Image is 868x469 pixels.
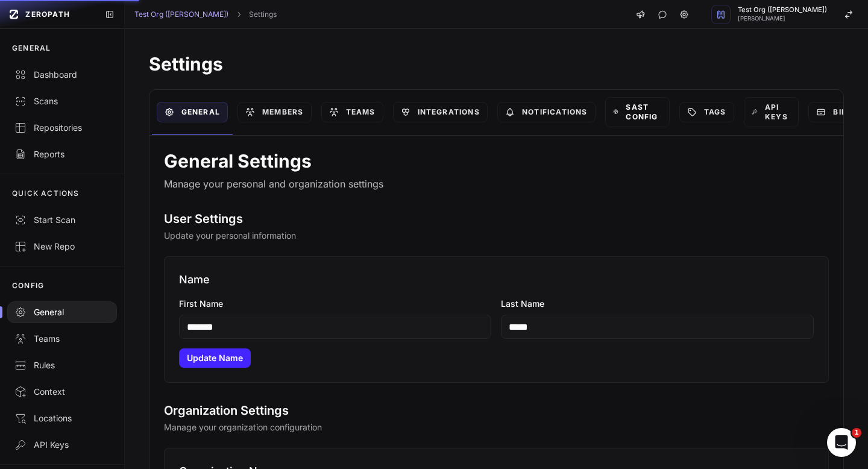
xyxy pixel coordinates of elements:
span: 1 [852,428,861,438]
nav: breadcrumb [134,10,277,19]
h3: Name [179,271,814,288]
iframe: Intercom live chat [827,428,856,457]
a: Teams [321,102,383,122]
a: Notifications [497,102,596,122]
div: Rules [14,359,110,371]
p: Manage your personal and organization settings [164,177,829,191]
a: Test Org ([PERSON_NAME]) [134,10,228,19]
a: Settings [249,10,277,19]
p: QUICK ACTIONS [12,189,80,198]
div: Start Scan [14,214,110,226]
span: Test Org ([PERSON_NAME]) [738,7,827,13]
div: Reports [14,148,110,160]
div: Scans [14,95,110,107]
p: Update your personal information [164,230,829,242]
p: Manage your organization configuration [164,421,829,433]
label: First Name [179,298,492,310]
div: Context [14,386,110,398]
div: Repositories [14,122,110,134]
svg: chevron right, [234,10,243,19]
a: Integrations [393,102,488,122]
div: General [14,306,110,318]
span: [PERSON_NAME] [738,16,827,22]
div: Locations [14,412,110,424]
a: Members [237,102,311,122]
a: ZEROPATH [5,5,95,24]
h2: User Settings [164,210,829,227]
p: CONFIG [12,281,44,291]
div: API Keys [14,439,110,451]
button: Update Name [179,348,251,368]
label: Last Name [501,298,814,310]
a: SAST Config [605,97,670,127]
div: Teams [14,333,110,345]
p: GENERAL [12,43,51,53]
h1: General Settings [164,150,829,172]
a: API Keys [744,97,799,127]
div: New Repo [14,241,110,253]
span: ZEROPATH [25,10,70,19]
a: General [157,102,228,122]
h2: Organization Settings [164,402,829,419]
a: Tags [679,102,734,122]
h1: Settings [149,53,844,75]
div: Dashboard [14,69,110,81]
